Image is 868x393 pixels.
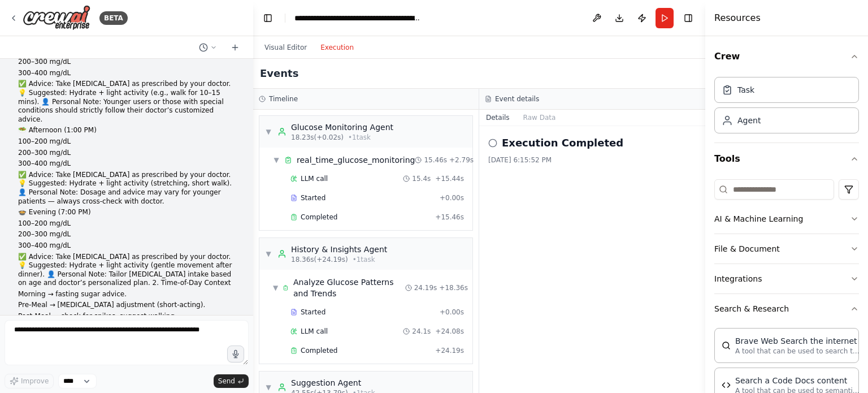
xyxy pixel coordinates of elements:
span: 24.1s [412,327,431,336]
nav: breadcrumb [294,12,422,24]
span: 15.4s [412,174,431,183]
h4: Resources [714,11,761,25]
p: Post-Meal → check for spikes, suggest walking. [18,312,235,321]
button: Details [479,110,517,126]
img: Logo [23,5,90,31]
span: + 0.00s [440,193,464,202]
button: Execution [314,41,361,54]
span: Completed [301,346,337,355]
p: 100–200 mg/dL [18,137,235,146]
span: + 2.79s [449,156,474,165]
p: 200–300 mg/dL [18,149,235,158]
p: Morning → fasting sugar advice. [18,290,235,299]
button: Hide right sidebar [680,10,696,26]
p: 200–300 mg/dL [18,230,235,239]
span: ▼ [273,156,280,165]
span: + 15.46s [435,213,464,222]
button: Tools [714,143,859,175]
p: 300–400 mg/dL [18,241,235,251]
div: [DATE] 6:15:52 PM [488,156,696,165]
span: Improve [21,377,49,386]
span: LLM call [301,327,328,336]
button: Send [214,374,249,388]
div: Glucose Monitoring Agent [291,122,393,133]
div: Analyze Glucose Patterns and Trends [293,277,405,299]
button: Hide left sidebar [260,10,276,26]
button: Crew [714,41,859,72]
p: 100–200 mg/dL [18,219,235,228]
span: ▼ [265,383,272,392]
div: Search a Code Docs content [735,375,860,386]
span: • 1 task [348,133,371,142]
button: Improve [5,374,54,388]
p: ✅ Advice: Take [MEDICAL_DATA] as prescribed by your doctor. 💡 Suggested: Hydrate + light activity... [18,80,235,124]
p: A tool that can be used to search the internet with a search_query. [735,347,860,356]
img: CodeDocsSearchTool [722,381,731,390]
span: + 18.36s [439,283,468,292]
button: File & Document [714,234,859,264]
span: • 1 task [353,255,375,264]
p: 🥗 Afternoon (1:00 PM) [18,126,235,135]
span: + 24.19s [435,346,464,355]
div: History & Insights Agent [291,244,387,255]
span: LLM call [301,174,328,183]
button: Integrations [714,264,859,293]
span: 24.19s [414,283,437,292]
span: 18.36s (+24.19s) [291,255,348,264]
div: real_time_glucose_monitoring [297,154,415,166]
p: 300–400 mg/dL [18,69,235,78]
span: Started [301,193,325,202]
button: Start a new chat [226,41,244,54]
span: ▼ [265,127,272,136]
div: Task [737,84,754,96]
span: 18.23s (+0.02s) [291,133,344,142]
button: Visual Editor [258,41,314,54]
span: ▼ [273,283,278,292]
button: Click to speak your automation idea [227,346,244,362]
span: + 24.08s [435,327,464,336]
button: Search & Research [714,294,859,323]
p: 🍲 Evening (7:00 PM) [18,208,235,217]
div: Brave Web Search the internet [735,335,860,347]
span: 15.46s [424,156,447,165]
span: Completed [301,213,337,222]
h3: Event details [495,94,539,103]
div: Suggestion Agent [291,377,375,388]
div: BETA [99,11,128,25]
p: ✅ Advice: Take [MEDICAL_DATA] as prescribed by your doctor. 💡 Suggested: Hydrate + light activity... [18,253,235,288]
p: ✅ Advice: Take [MEDICAL_DATA] as prescribed by your doctor. 💡 Suggested: Hydrate + light activity... [18,171,235,206]
p: 200–300 mg/dL [18,58,235,67]
span: + 0.00s [440,308,464,317]
img: BraveSearchTool [722,341,731,350]
p: 300–400 mg/dL [18,159,235,169]
span: Send [218,377,235,386]
h2: Execution Completed [502,135,623,151]
button: AI & Machine Learning [714,204,859,234]
button: Raw Data [517,110,563,126]
h3: Timeline [269,94,298,103]
span: + 15.44s [435,174,464,183]
h2: Events [260,66,298,81]
button: Switch to previous chat [194,41,222,54]
div: Crew [714,72,859,142]
div: Agent [737,115,761,126]
p: Pre-Meal → [MEDICAL_DATA] adjustment (short-acting). [18,301,235,310]
span: Started [301,308,325,317]
span: ▼ [265,249,272,258]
